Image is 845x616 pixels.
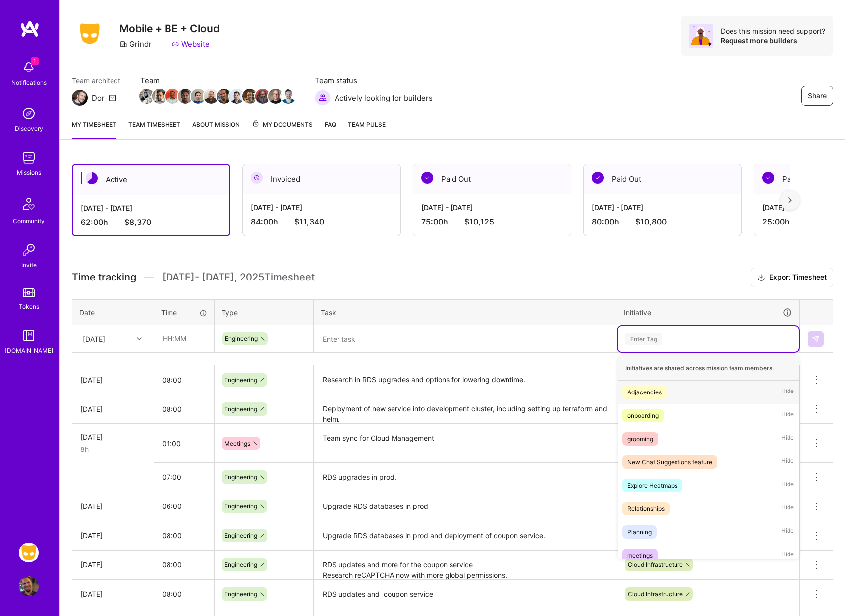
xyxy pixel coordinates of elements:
span: Cloud Infrastructure [628,561,683,568]
div: New Chat Suggestions feature [627,457,712,467]
div: [DATE] [80,589,146,599]
div: 84:00 h [251,217,393,227]
span: Team status [315,75,433,86]
div: Initiatives are shared across mission team members. [618,356,799,381]
textarea: RDS upgrades in prod. [315,464,616,491]
input: HH:MM [154,493,214,519]
span: Engineering [225,335,258,342]
img: Paid Out [421,172,433,184]
i: icon Chevron [137,336,142,341]
span: My Documents [252,119,313,130]
a: User Avatar [16,576,41,596]
div: [DATE] - [DATE] [421,202,563,213]
textarea: Team sync for Cloud Management [315,425,616,462]
img: Team Member Avatar [281,89,296,104]
span: $10,125 [464,217,494,227]
div: 62:00 h [81,217,222,227]
a: Grindr: Mobile + BE + Cloud [16,543,41,562]
img: right [788,197,792,204]
a: FAQ [325,119,336,139]
img: Team Architect [72,90,88,106]
div: Discovery [15,123,43,134]
img: Invoiced [251,172,263,184]
span: Share [808,91,827,101]
span: Hide [781,525,794,539]
input: HH:MM [154,581,214,607]
div: 8h [80,444,146,454]
span: Hide [781,502,794,515]
textarea: Upgrade RDS databases in prod [315,493,616,520]
input: HH:MM [155,326,214,352]
i: icon Download [757,273,765,283]
a: Team Member Avatar [218,88,230,105]
span: Team Pulse [348,121,386,128]
img: Community [17,192,41,216]
input: HH:MM [154,367,214,393]
input: HH:MM [154,430,214,456]
div: Initiative [624,307,792,318]
a: Team Member Avatar [179,88,192,105]
button: Share [801,86,833,106]
div: [DATE] [80,560,146,570]
img: User Avatar [19,576,39,596]
img: Team Member Avatar [139,89,154,104]
a: Team Member Avatar [140,88,153,105]
span: Hide [781,432,794,446]
span: Engineering [225,532,257,539]
img: Company Logo [72,20,108,47]
div: Missions [17,168,41,178]
span: Meetings [225,440,250,447]
span: Cloud Infrastructure [628,590,683,598]
span: Engineering [225,473,257,481]
a: Team timesheet [128,119,180,139]
span: Hide [781,455,794,469]
div: Paid Out [413,164,571,194]
div: Notifications [11,77,47,88]
div: 75:00 h [421,217,563,227]
img: discovery [19,104,39,123]
div: [DATE] [80,432,146,442]
span: Engineering [225,590,257,598]
input: HH:MM [154,464,214,490]
img: Avatar [689,24,713,48]
span: Time tracking [72,271,136,283]
a: Team Member Avatar [153,88,166,105]
th: Task [314,299,617,325]
div: Time [161,307,207,318]
div: Does this mission need support? [721,26,825,36]
span: $10,800 [635,217,667,227]
input: HH:MM [154,522,214,549]
a: Team Member Avatar [282,88,295,105]
div: [DATE] [83,334,105,344]
a: Team Member Avatar [243,88,256,105]
div: grooming [627,434,653,444]
img: Active [86,172,98,184]
a: Team Member Avatar [205,88,218,105]
img: teamwork [19,148,39,168]
div: Tokens [19,301,39,312]
span: [DATE] - [DATE] , 2025 Timesheet [162,271,315,283]
div: [DOMAIN_NAME] [5,345,53,356]
i: icon Mail [109,94,116,102]
div: 80:00 h [592,217,733,227]
button: Export Timesheet [751,268,833,287]
a: Team Pulse [348,119,386,139]
div: Grindr [119,39,152,49]
img: Team Member Avatar [255,89,270,104]
span: Hide [781,409,794,422]
div: Dor [92,93,105,103]
div: [DATE] [80,530,146,541]
a: My timesheet [72,119,116,139]
img: Invite [19,240,39,260]
img: logo [20,20,40,38]
div: [DATE] - [DATE] [81,203,222,213]
th: Date [72,299,154,325]
textarea: Deployment of new service into development cluster, including setting up terraform and helm. RDS ... [315,395,616,423]
div: [DATE] [80,501,146,511]
textarea: Research in RDS upgrades and options for lowering downtime. [315,366,616,393]
span: Team architect [72,75,120,86]
img: bell [19,57,39,77]
img: Team Member Avatar [204,89,219,104]
div: Invite [21,260,37,270]
img: Team Member Avatar [229,89,244,104]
